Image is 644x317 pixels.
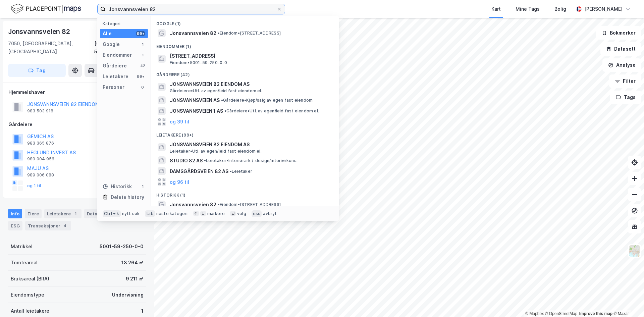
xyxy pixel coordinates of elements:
span: JONSVANNSVEIEN AS [170,96,220,104]
div: esc [252,210,262,217]
div: Kart [491,5,501,13]
span: Eiendom • [STREET_ADDRESS] [218,31,281,36]
div: 7050, [GEOGRAPHIC_DATA], [GEOGRAPHIC_DATA] [8,40,94,56]
div: Jonsvannsveien 82 [8,26,71,37]
a: OpenStreetMap [545,311,578,316]
div: 99+ [136,74,145,79]
div: Eiendommer [103,51,132,59]
input: Søk på adresse, matrikkel, gårdeiere, leietakere eller personer [106,4,277,14]
div: 0 [140,85,145,90]
span: DAMSGÅRDSVEIEN 82 AS [170,167,228,175]
div: 989 004 956 [27,156,54,162]
div: 5001-59-250-0-0 [100,243,144,251]
span: [STREET_ADDRESS] [170,52,331,60]
a: Mapbox [525,311,544,316]
div: Personer [103,83,124,91]
div: 42 [140,63,145,68]
div: 983 365 876 [27,141,54,146]
div: Mine Tags [516,5,540,13]
span: Leietaker • Interiørark./-design/interiørkons. [204,158,298,163]
div: Matrikkel [11,243,33,251]
div: Gårdeiere (42) [151,67,339,79]
a: Improve this map [579,311,612,316]
div: Gårdeiere [103,62,127,70]
div: Antall leietakere [11,307,49,315]
div: Eiendomstype [11,291,44,299]
div: [PERSON_NAME] [584,5,623,13]
button: Bokmerker [596,26,641,40]
div: 9 211 ㎡ [126,275,144,283]
div: Kategori [103,21,148,26]
div: Historikk [103,182,132,191]
div: 1 [140,184,145,189]
div: Leietakere [44,209,82,218]
div: neste kategori [156,211,188,216]
span: JONSVANNSVEIEN 1 AS [170,107,223,115]
div: Historikk (1) [151,187,339,199]
img: Z [628,245,641,257]
button: Filter [609,74,641,88]
span: Gårdeiere • Kjøp/salg av egen fast eiendom [221,98,313,103]
div: Leietakere [103,72,128,81]
div: ESG [8,221,22,230]
span: Gårdeiere • Utl. av egen/leid fast eiendom el. [224,108,319,114]
span: Gårdeiere • Utl. av egen/leid fast eiendom el. [170,88,262,94]
div: Google (1) [151,16,339,28]
span: STUDIO 82 AS [170,157,203,165]
span: JONSVANNSVEIEN 82 EIENDOM AS [170,80,331,88]
div: Ctrl + k [103,210,121,217]
div: Hjemmelshaver [8,88,146,96]
div: 13 264 ㎡ [121,259,144,267]
div: Tomteareal [11,259,38,267]
div: tab [145,210,155,217]
span: Eiendom • [STREET_ADDRESS] [218,202,281,207]
div: Datasett [84,209,117,218]
div: 989 006 088 [27,172,54,178]
span: • [204,158,206,163]
div: 1 [72,210,79,217]
span: JONSVANNSVEIEN 82 EIENDOM AS [170,141,331,149]
div: Bolig [554,5,566,13]
div: markere [207,211,225,216]
div: Eiendommer (1) [151,39,339,51]
span: • [230,169,232,174]
span: • [221,98,223,103]
div: 1 [140,42,145,47]
button: Datasett [600,42,641,56]
div: velg [237,211,246,216]
span: Jonsvannsveien 82 [170,29,216,37]
span: • [218,31,220,36]
div: Transaksjoner [25,221,71,230]
span: Eiendom • 5001-59-250-0-0 [170,60,227,65]
span: Jonsvannsveien 82 [170,201,216,209]
div: Bruksareal (BRA) [11,275,49,283]
div: Delete history [111,193,144,201]
div: Alle [103,30,112,38]
span: • [218,202,220,207]
iframe: Chat Widget [610,285,644,317]
div: 99+ [136,31,145,36]
div: avbryt [263,211,277,216]
div: Google [103,40,120,48]
div: 4 [62,222,68,229]
span: Leietaker [230,169,252,174]
div: Eiere [25,209,42,218]
button: Tags [610,91,641,104]
div: 983 503 918 [27,108,53,114]
div: [GEOGRAPHIC_DATA], 59/250 [94,40,146,56]
button: Analyse [602,58,641,72]
div: Leietakere (99+) [151,127,339,139]
div: nytt søk [122,211,140,216]
button: og 96 til [170,178,189,186]
div: 1 [140,52,145,58]
span: Leietaker • Utl. av egen/leid fast eiendom el. [170,149,262,154]
div: 1 [141,307,144,315]
span: • [224,108,226,113]
div: Undervisning [112,291,144,299]
img: logo.f888ab2527a4732fd821a326f86c7f29.svg [11,3,81,15]
div: Info [8,209,22,218]
div: Gårdeiere [8,120,146,128]
button: Tag [8,64,66,77]
button: og 39 til [170,118,189,126]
